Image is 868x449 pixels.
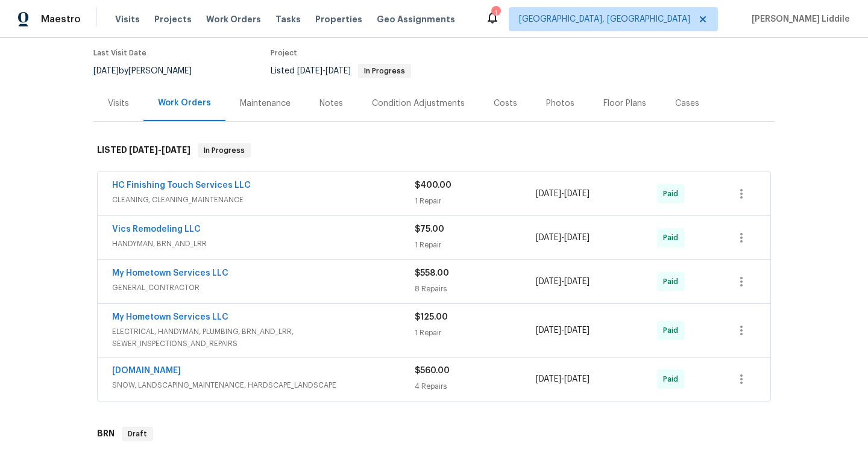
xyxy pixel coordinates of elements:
a: HC Finishing Touch Services LLC [112,181,251,190]
span: [PERSON_NAME] Liddile [747,13,850,25]
span: Visits [115,13,140,25]
a: Vics Remodeling LLC [112,225,201,234]
span: [DATE] [129,146,158,154]
span: Paid [663,232,683,244]
span: - [536,324,590,336]
span: Paid [663,324,683,336]
div: LISTED [DATE]-[DATE]In Progress [93,131,775,170]
span: Properties [315,13,362,25]
span: In Progress [359,67,410,75]
span: [DATE] [297,67,322,75]
span: [DATE] [536,277,561,286]
span: $125.00 [415,313,448,321]
span: $560.00 [415,367,450,375]
span: - [536,276,590,288]
span: [DATE] [536,375,561,383]
div: Cases [675,98,699,110]
span: Project [271,49,297,57]
span: [DATE] [536,190,561,198]
div: 8 Repairs [415,283,536,295]
span: Last Visit Date [93,49,146,57]
span: HANDYMAN, BRN_AND_LRR [112,238,415,250]
span: - [536,188,590,200]
span: Paid [663,188,683,200]
span: Tasks [275,15,301,23]
span: [DATE] [564,326,590,335]
div: 1 Repair [415,327,536,339]
div: 1 Repair [415,239,536,251]
div: 1 Repair [415,195,536,207]
div: 4 Repairs [415,380,536,392]
a: My Hometown Services LLC [112,313,228,321]
div: 1 [491,7,500,19]
span: CLEANING, CLEANING_MAINTENANCE [112,194,415,206]
div: Work Orders [158,97,211,109]
a: My Hometown Services LLC [112,269,228,277]
span: - [536,373,590,385]
span: [DATE] [536,326,561,335]
span: In Progress [199,144,250,156]
span: [GEOGRAPHIC_DATA], [GEOGRAPHIC_DATA] [519,13,690,25]
span: GENERAL_CONTRACTOR [112,282,415,294]
span: [DATE] [93,67,119,75]
span: Maestro [41,13,81,25]
div: Condition Adjustments [372,98,465,110]
div: Notes [319,98,343,110]
div: Visits [108,98,129,110]
span: Paid [663,373,683,385]
h6: LISTED [97,143,190,158]
div: Photos [546,98,574,110]
span: $400.00 [415,181,451,190]
span: - [536,232,590,244]
span: [DATE] [564,277,590,286]
h6: BRN [97,427,115,441]
div: Maintenance [240,98,291,110]
div: Floor Plans [603,98,646,110]
span: - [129,146,190,154]
span: [DATE] [325,67,351,75]
span: [DATE] [564,375,590,383]
span: Listed [271,67,411,75]
span: $75.00 [415,225,444,234]
span: Work Orders [206,13,261,25]
span: $558.00 [415,269,449,277]
span: - [297,67,351,75]
div: Costs [494,98,517,110]
span: Paid [663,276,683,288]
span: Draft [123,428,152,440]
span: Projects [154,13,192,25]
a: [DOMAIN_NAME] [112,367,181,375]
span: [DATE] [162,146,190,154]
span: [DATE] [536,234,561,242]
span: Geo Assignments [377,13,455,25]
div: by [PERSON_NAME] [93,64,206,78]
span: ELECTRICAL, HANDYMAN, PLUMBING, BRN_AND_LRR, SEWER_INSPECTIONS_AND_REPAIRS [112,326,415,350]
span: [DATE] [564,234,590,242]
span: SNOW, LANDSCAPING_MAINTENANCE, HARDSCAPE_LANDSCAPE [112,379,415,391]
span: [DATE] [564,190,590,198]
